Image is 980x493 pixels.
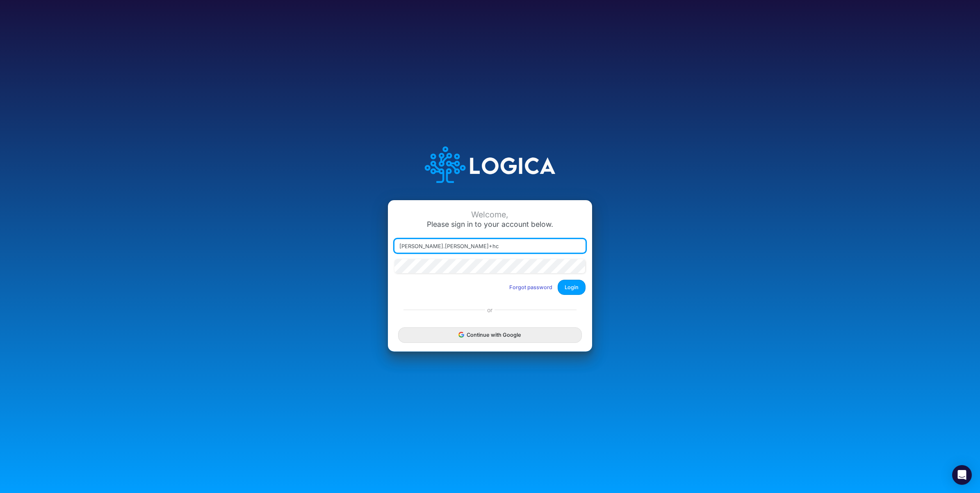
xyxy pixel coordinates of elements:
button: Continue with Google [398,327,582,342]
div: Open Intercom Messenger [952,465,972,485]
span: Please sign in to your account below. [427,220,553,228]
input: Email [394,239,586,253]
button: Forgot password [504,281,558,294]
div: Welcome, [394,210,586,219]
button: Login [558,280,586,295]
